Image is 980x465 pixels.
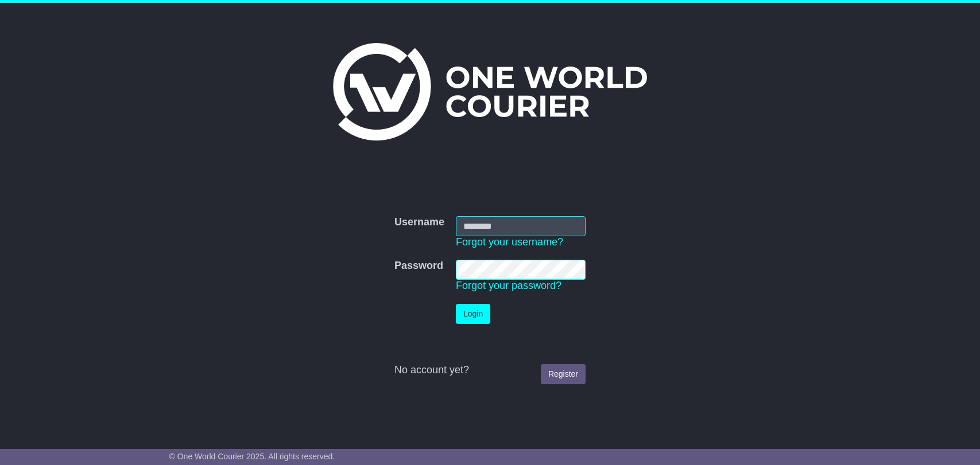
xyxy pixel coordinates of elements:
[541,364,586,384] a: Register
[394,216,444,229] label: Username
[456,236,563,248] a: Forgot your username?
[456,280,561,291] a: Forgot your password?
[169,452,335,461] span: © One World Courier 2025. All rights reserved.
[456,304,490,324] button: Login
[394,260,443,272] label: Password
[333,43,646,140] img: One World
[394,364,586,377] div: No account yet?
